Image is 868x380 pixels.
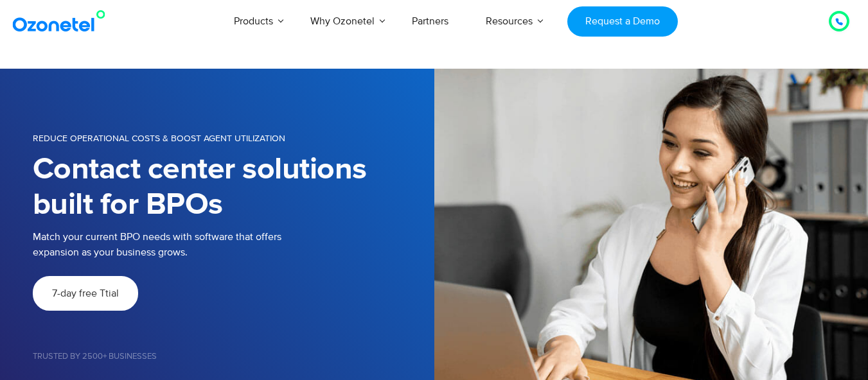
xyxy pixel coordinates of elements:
span: Reduce operational costs & boost agent utilization [33,133,285,144]
h5: Trusted by 2500+ Businesses [33,352,415,361]
a: Request a Demo [567,6,677,37]
a: 7-day free Ttial [33,276,138,311]
p: Match your current BPO needs with software that offers expansion as your business grows. [33,229,308,260]
span: 7-day free Ttial [52,288,119,298]
h1: Contact center solutions built for BPOs [33,152,415,223]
